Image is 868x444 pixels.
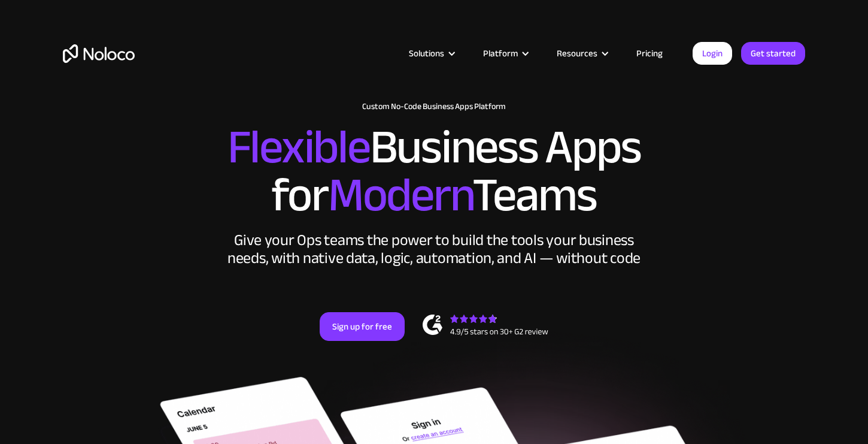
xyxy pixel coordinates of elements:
[409,46,444,61] div: Solutions
[224,231,644,267] div: Give your Ops teams the power to build the tools your business needs, with native data, logic, au...
[741,42,805,65] a: Get started
[483,46,518,61] div: Platform
[63,123,805,219] h2: Business Apps for Teams
[328,150,472,240] span: Modern
[542,46,621,61] div: Resources
[227,102,370,192] span: Flexible
[557,46,597,61] div: Resources
[320,312,405,341] a: Sign up for free
[63,44,135,63] a: home
[693,42,732,65] a: Login
[621,46,678,61] a: Pricing
[394,46,468,61] div: Solutions
[468,46,542,61] div: Platform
